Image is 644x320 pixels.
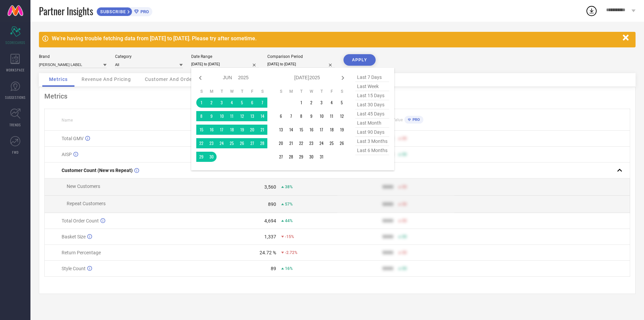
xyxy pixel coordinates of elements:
[196,89,206,94] th: Sunday
[306,89,316,94] th: Wednesday
[267,54,335,59] div: Comparison Period
[267,61,335,68] input: Select comparison period
[217,89,227,94] th: Tuesday
[286,111,296,121] td: Mon Jul 07 2025
[49,77,68,82] span: Metrics
[227,111,237,121] td: Wed Jun 11 2025
[285,266,293,271] span: 16%
[327,98,337,108] td: Fri Jul 04 2025
[402,136,407,141] span: 50
[296,138,306,148] td: Tue Jul 22 2025
[196,138,206,148] td: Sun Jun 22 2025
[382,184,393,190] div: 9999
[382,234,393,239] div: 9999
[296,152,306,162] td: Tue Jul 29 2025
[316,152,327,162] td: Thu Jul 31 2025
[145,77,197,82] span: Customer And Orders
[62,168,133,173] span: Customer Count (New vs Repeat)
[191,54,259,59] div: Date Range
[237,138,247,148] td: Thu Jun 26 2025
[247,98,257,108] td: Fri Jun 06 2025
[206,152,217,162] td: Mon Jun 30 2025
[276,138,286,148] td: Sun Jul 20 2025
[296,89,306,94] th: Tuesday
[247,138,257,148] td: Fri Jun 27 2025
[247,125,257,135] td: Fri Jun 20 2025
[327,89,337,94] th: Friday
[337,138,347,148] td: Sat Jul 26 2025
[62,234,86,239] span: Basket Size
[402,218,407,223] span: 50
[5,95,26,100] span: SUGGESTIONS
[276,125,286,135] td: Sun Jul 13 2025
[196,125,206,135] td: Sun Jun 15 2025
[206,98,217,108] td: Mon Jun 02 2025
[316,138,327,148] td: Thu Jul 24 2025
[296,111,306,121] td: Tue Jul 08 2025
[227,125,237,135] td: Wed Jun 18 2025
[286,152,296,162] td: Mon Jul 28 2025
[355,119,389,128] span: last month
[296,125,306,135] td: Tue Jul 15 2025
[337,98,347,108] td: Sat Jul 05 2025
[285,185,293,189] span: 38%
[327,125,337,135] td: Fri Jul 18 2025
[96,5,152,16] a: SUBSCRIBEPRO
[355,137,389,146] span: last 3 months
[9,122,21,127] span: TRENDS
[6,67,25,72] span: WORKSPACE
[296,98,306,108] td: Tue Jul 01 2025
[227,138,237,148] td: Wed Jun 25 2025
[402,250,407,255] span: 50
[382,250,393,255] div: 9999
[237,98,247,108] td: Thu Jun 05 2025
[196,152,206,162] td: Sun Jun 29 2025
[306,98,316,108] td: Wed Jul 02 2025
[237,111,247,121] td: Thu Jun 12 2025
[285,218,293,223] span: 44%
[285,202,293,207] span: 57%
[264,184,276,190] div: 3,560
[411,118,420,122] span: PRO
[62,152,72,157] span: AISP
[286,125,296,135] td: Mon Jul 14 2025
[196,74,204,82] div: Previous month
[286,138,296,148] td: Mon Jul 21 2025
[327,138,337,148] td: Fri Jul 25 2025
[67,184,100,189] span: New Customers
[585,5,598,17] div: Open download list
[355,100,389,109] span: last 30 days
[67,201,106,206] span: Repeat Customers
[257,111,267,121] td: Sat Jun 14 2025
[191,61,259,68] input: Select date range
[264,218,276,223] div: 4,694
[139,9,149,14] span: PRO
[115,54,183,59] div: Category
[286,89,296,94] th: Monday
[402,266,407,271] span: 50
[264,234,276,239] div: 1,337
[276,111,286,121] td: Sun Jul 06 2025
[343,54,376,66] button: APPLY
[382,218,393,223] div: 9999
[285,250,297,255] span: -2.72%
[337,111,347,121] td: Sat Jul 12 2025
[247,89,257,94] th: Friday
[44,92,630,100] div: Metrics
[276,152,286,162] td: Sun Jul 27 2025
[339,74,347,82] div: Next month
[5,40,25,45] span: SCORECARDS
[306,125,316,135] td: Wed Jul 16 2025
[82,77,131,82] span: Revenue And Pricing
[62,118,73,123] span: Name
[52,35,619,42] div: We're having trouble fetching data from [DATE] to [DATE]. Please try after sometime.
[217,125,227,135] td: Tue Jun 17 2025
[355,73,389,82] span: last 7 days
[337,125,347,135] td: Sat Jul 19 2025
[237,125,247,135] td: Thu Jun 19 2025
[257,98,267,108] td: Sat Jun 07 2025
[337,89,347,94] th: Saturday
[12,150,19,155] span: FWD
[227,98,237,108] td: Wed Jun 04 2025
[402,152,407,157] span: 50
